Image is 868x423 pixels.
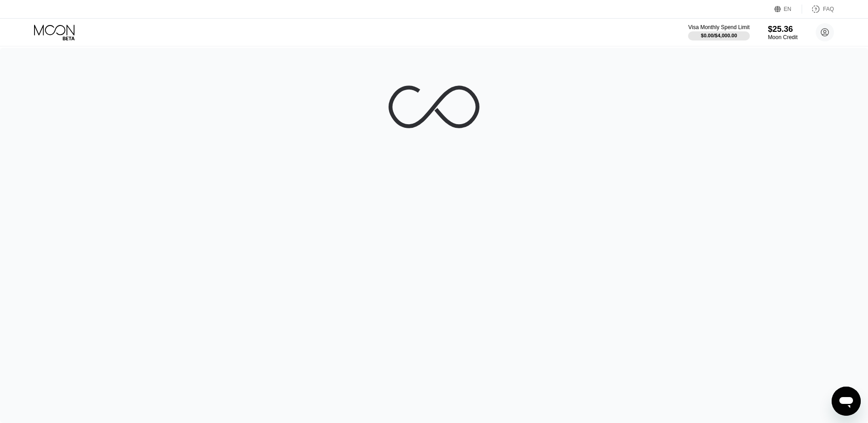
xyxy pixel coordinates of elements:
[784,6,792,12] div: EN
[768,34,798,40] div: Moon Credit
[768,25,798,34] div: $25.36
[823,6,834,12] div: FAQ
[774,5,802,14] div: EN
[768,25,798,40] div: $25.36Moon Credit
[701,33,737,38] div: $0.00 / $4,000.00
[688,24,749,30] div: Visa Monthly Spend Limit
[688,24,749,40] div: Visa Monthly Spend Limit$0.00/$4,000.00
[832,387,861,416] iframe: Button to launch messaging window
[802,5,834,14] div: FAQ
